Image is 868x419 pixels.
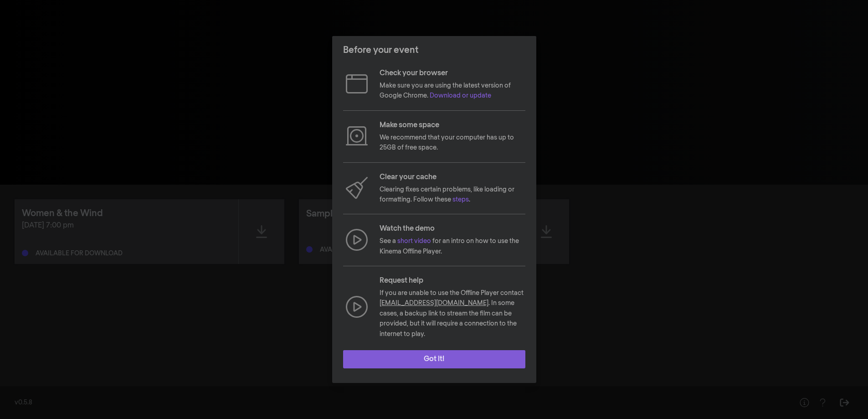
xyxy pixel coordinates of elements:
[380,120,525,131] p: Make some space
[380,81,525,101] p: Make sure you are using the latest version of Google Chrome.
[343,350,525,368] button: Got it!
[397,238,431,244] a: short video
[452,197,469,203] a: steps
[380,236,525,257] p: See a for an intro on how to use the Kinema Offline Player.
[380,68,525,79] p: Check your browser
[380,185,525,205] p: Clearing fixes certain problems, like loading or formatting. Follow these .
[380,223,525,234] p: Watch the demo
[430,93,491,99] a: Download or update
[380,275,525,286] p: Request help
[332,36,536,64] header: Before your event
[380,300,488,306] a: [EMAIL_ADDRESS][DOMAIN_NAME]
[380,288,525,339] p: If you are unable to use the Offline Player contact . In some cases, a backup link to stream the ...
[380,172,525,183] p: Clear your cache
[380,133,525,153] p: We recommend that your computer has up to 25GB of free space.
